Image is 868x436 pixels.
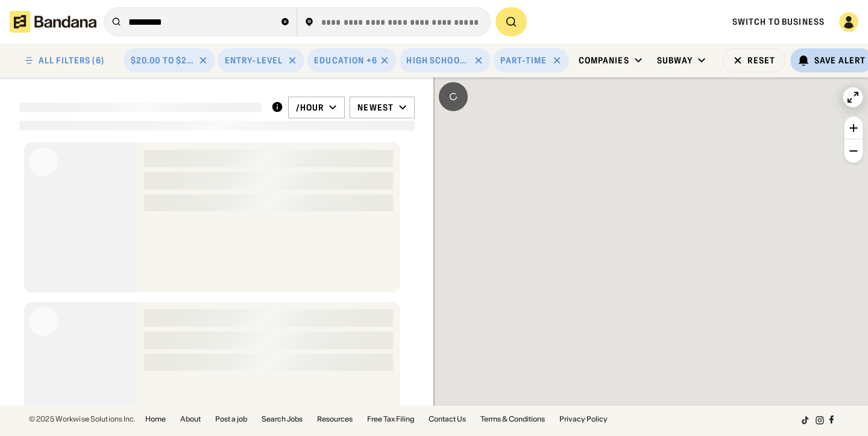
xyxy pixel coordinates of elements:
[366,55,377,66] div: +6
[19,138,415,406] div: grid
[39,56,104,65] div: ALL FILTERS (6)
[29,415,136,423] div: © 2025 Workwise Solutions Inc.
[314,55,364,66] div: Education
[225,55,283,66] div: Entry-Level
[367,415,414,423] a: Free Tax Filing
[500,55,547,66] div: Part-time
[559,415,608,423] a: Privacy Policy
[747,56,775,65] div: Reset
[317,415,353,423] a: Resources
[262,415,303,423] a: Search Jobs
[180,415,201,423] a: About
[480,415,545,423] a: Terms & Conditions
[814,55,866,66] div: Save Alert
[429,415,466,423] a: Contact Us
[10,11,96,33] img: Bandana logotype
[406,55,469,66] div: High School Diploma or GED
[131,55,193,66] div: $20.00 to $25.00 / hour
[579,55,629,66] div: Companies
[215,415,247,423] a: Post a job
[732,16,825,27] a: Switch to Business
[296,102,324,113] div: /hour
[357,102,394,113] div: Newest
[657,55,693,66] div: Subway
[145,415,166,423] a: Home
